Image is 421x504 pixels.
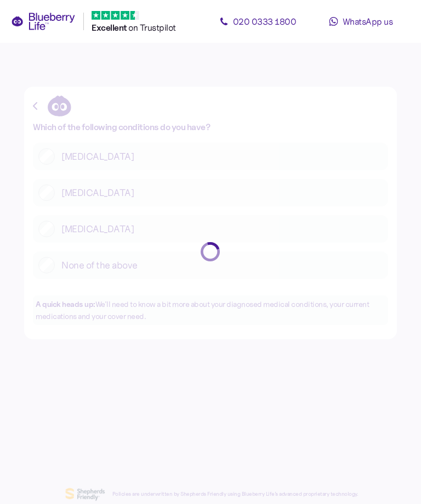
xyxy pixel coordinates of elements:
[233,16,297,27] span: 020 0333 1800
[128,22,176,33] span: on Trustpilot
[92,23,128,33] span: Excellent ️
[311,10,410,32] a: WhatsApp us
[343,16,393,27] span: WhatsApp us
[208,10,307,32] a: 020 0333 1800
